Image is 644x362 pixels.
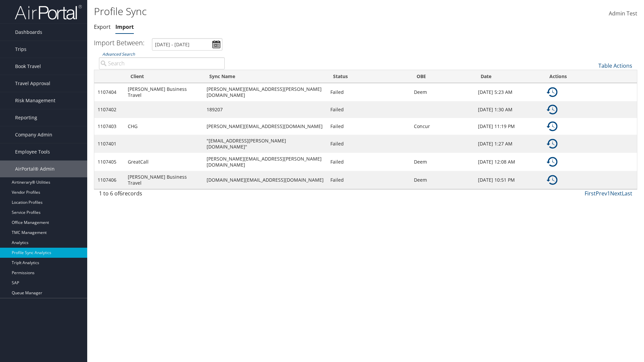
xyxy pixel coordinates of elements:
[124,70,203,83] th: Client: activate to sort column ascending
[94,83,124,101] td: 1107404
[411,153,475,171] td: Deem
[94,4,456,18] h1: Profile Sync
[119,190,122,197] span: 6
[547,157,557,167] img: ta-history.png
[547,158,557,165] a: Details
[609,10,637,17] span: Admin Test
[203,83,327,101] td: [PERSON_NAME][EMAIL_ADDRESS][PERSON_NAME][DOMAIN_NAME]
[547,175,557,185] img: ta-history.png
[547,123,557,129] a: Details
[327,153,411,171] td: Failed
[99,189,225,201] div: 1 to 6 of records
[622,190,632,197] a: Last
[327,118,411,135] td: Failed
[475,118,543,135] td: [DATE] 11:19 PM
[94,135,124,153] td: 1107401
[475,135,543,153] td: [DATE] 1:27 AM
[607,190,610,197] a: 1
[547,176,557,183] a: Details
[610,190,622,197] a: Next
[327,70,411,83] th: Status: activate to sort column descending
[15,92,55,109] span: Risk Management
[475,83,543,101] td: [DATE] 5:23 AM
[15,126,52,143] span: Company Admin
[94,101,124,118] td: 1107402
[547,121,557,132] img: ta-history.png
[327,135,411,153] td: Failed
[475,70,543,83] th: Date: activate to sort column ascending
[203,101,327,118] td: 189207
[411,83,475,101] td: Deem
[152,38,222,51] input: [DATE] - [DATE]
[94,118,124,135] td: 1107403
[547,87,557,98] img: ta-history.png
[547,106,557,112] a: Details
[94,153,124,171] td: 1107405
[327,171,411,189] td: Failed
[596,190,607,197] a: Prev
[585,190,596,197] a: First
[327,83,411,101] td: Failed
[547,138,557,149] img: ta-history.png
[102,51,135,57] a: Advanced Search
[115,23,134,31] a: Import
[15,109,37,126] span: Reporting
[15,75,50,92] span: Travel Approval
[203,153,327,171] td: [PERSON_NAME][EMAIL_ADDRESS][PERSON_NAME][DOMAIN_NAME]
[203,171,327,189] td: [DOMAIN_NAME][EMAIL_ADDRESS][DOMAIN_NAME]
[15,41,26,58] span: Trips
[15,4,82,20] img: airportal-logo.png
[99,57,225,69] input: Advanced Search
[543,70,637,83] th: Actions
[94,171,124,189] td: 1107406
[124,153,203,171] td: GreatCall
[475,101,543,118] td: [DATE] 1:30 AM
[475,153,543,171] td: [DATE] 12:08 AM
[15,24,42,41] span: Dashboards
[411,70,475,83] th: OBE: activate to sort column ascending
[124,171,203,189] td: [PERSON_NAME] Business Travel
[15,143,50,160] span: Employee Tools
[15,58,41,75] span: Book Travel
[547,88,557,95] a: Details
[124,118,203,135] td: CHG
[203,70,327,83] th: Sync Name: activate to sort column ascending
[203,118,327,135] td: [PERSON_NAME][EMAIL_ADDRESS][DOMAIN_NAME]
[475,171,543,189] td: [DATE] 10:51 PM
[15,161,55,177] span: AirPortal® Admin
[124,83,203,101] td: [PERSON_NAME] Business Travel
[547,104,557,115] img: ta-history.png
[411,171,475,189] td: Deem
[94,23,111,31] a: Export
[598,62,632,69] a: Table Actions
[327,101,411,118] td: Failed
[203,135,327,153] td: "[EMAIL_ADDRESS][PERSON_NAME][DOMAIN_NAME]"
[411,118,475,135] td: Concur
[94,38,145,47] h3: Import Between:
[547,140,557,146] a: Details
[609,3,637,24] a: Admin Test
